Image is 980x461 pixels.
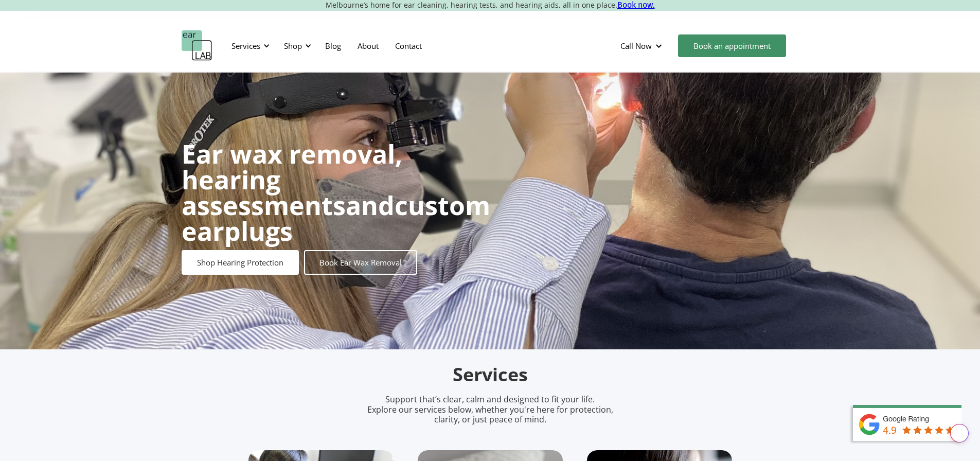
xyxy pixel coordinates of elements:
div: Services [225,30,273,61]
a: home [182,30,212,61]
h1: and [182,141,490,244]
div: Call Now [612,30,673,61]
div: Services [231,41,260,51]
a: Contact [387,31,430,61]
div: Shop [284,41,302,51]
div: Shop [278,30,314,61]
a: Book Ear Wax Removal [304,250,417,275]
a: Blog [317,31,349,61]
strong: Ear wax removal, hearing assessments [182,136,402,223]
h2: Services [248,363,732,387]
strong: custom earplugs [182,188,490,249]
p: Support that’s clear, calm and designed to fit your life. Explore our services below, whether you... [354,395,627,424]
div: Call Now [620,41,652,51]
a: Book an appointment [678,34,786,57]
a: About [349,31,387,61]
a: Shop Hearing Protection [182,250,299,275]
